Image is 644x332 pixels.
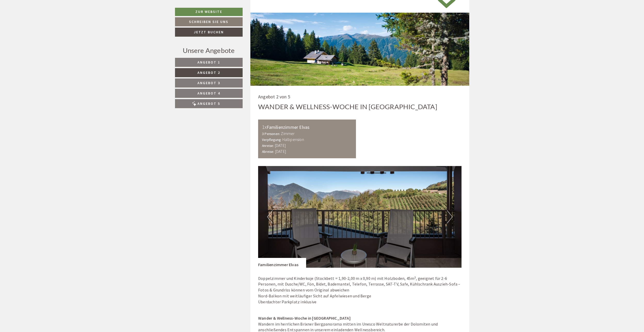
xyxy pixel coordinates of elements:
[258,102,437,112] div: Wander & Wellness-Woche in [GEOGRAPHIC_DATA]
[175,46,243,55] div: Unsere Angebote
[197,91,220,96] span: Angebot 4
[8,25,82,29] small: 20:20
[197,60,220,65] span: Angebot 1
[447,210,452,223] button: Next
[282,137,304,142] b: Halbpension
[258,275,462,305] p: Doppelzimmer und Kinderkoje (Stockbett = 1,90-2,00 m x 0,90 m) mit Holzboden, 45m², geeignet für ...
[175,17,243,26] a: Schreiben Sie uns
[258,258,306,268] div: Familienzimmer Elvas
[88,4,116,13] div: Mittwoch
[262,124,267,130] b: 1x
[262,149,274,154] small: Abreise:
[8,15,82,19] div: [GEOGRAPHIC_DATA]
[4,14,84,30] div: Guten Tag, wie können wir Ihnen helfen?
[175,28,243,37] a: Jetzt buchen
[172,136,203,145] button: Senden
[267,210,273,223] button: Previous
[262,132,280,136] small: 3 Personen:
[262,123,352,131] div: Familienzimmer Elvas
[258,94,290,100] span: Angebot 2 von 5
[197,81,220,85] span: Angebot 3
[262,138,281,142] small: Verpflegung:
[262,144,274,148] small: Anreise:
[197,70,220,75] span: Angebot 2
[250,13,469,86] img: wander-wellness-woche-in-suedtirol-De6-cwm-5915p.jpg
[275,149,286,154] b: [DATE]
[197,101,220,106] span: Angebot 5
[275,143,286,148] b: [DATE]
[258,166,462,268] img: image
[258,315,462,321] div: Wander & Wellness-Woche in [GEOGRAPHIC_DATA]
[281,131,295,136] b: Zimmer
[175,8,243,16] a: Zur Website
